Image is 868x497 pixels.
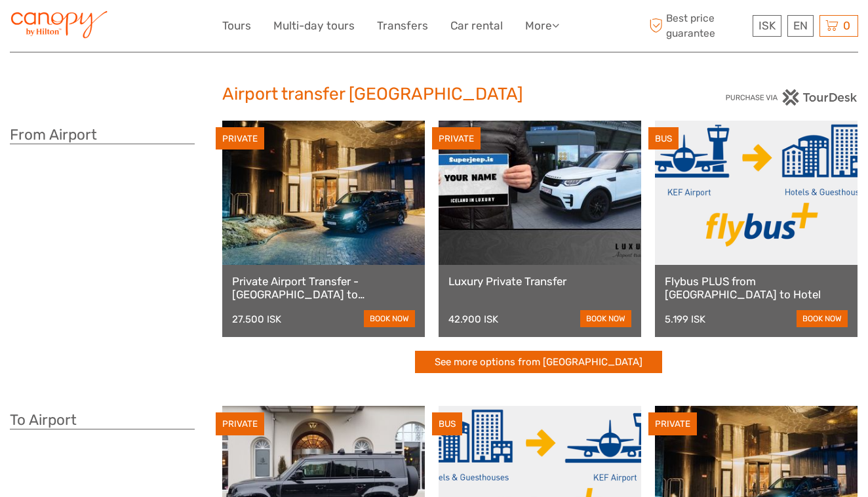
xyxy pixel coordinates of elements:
[222,16,251,35] a: Tours
[232,275,415,302] a: Private Airport Transfer - [GEOGRAPHIC_DATA] to [GEOGRAPHIC_DATA]
[841,19,852,32] span: 0
[525,16,559,35] a: More
[665,313,705,325] div: 5.199 ISK
[222,84,646,105] h2: Airport transfer [GEOGRAPHIC_DATA]
[665,275,848,302] a: Flybus PLUS from [GEOGRAPHIC_DATA] to Hotel
[10,126,195,144] h3: From Airport
[725,89,858,106] img: PurchaseViaTourDesk.png
[448,313,498,325] div: 42.900 ISK
[364,310,415,327] a: book now
[10,10,109,42] img: 182-a0af6d4c-ed4b-4e3b-92e1-ac0e9f8dd3b0_logo_small.jpg
[580,310,631,327] a: book now
[432,127,481,150] div: PRIVATE
[432,412,462,435] div: BUS
[10,411,195,429] h3: To Airport
[377,16,428,35] a: Transfers
[648,412,697,435] div: PRIVATE
[273,16,355,35] a: Multi-day tours
[232,313,281,325] div: 27.500 ISK
[787,15,814,37] div: EN
[151,20,167,36] button: Open LiveChat chat widget
[759,19,776,32] span: ISK
[646,11,750,40] span: Best price guarantee
[18,23,148,33] p: We're away right now. Please check back later!
[415,351,662,374] a: See more options from [GEOGRAPHIC_DATA]
[216,412,264,435] div: PRIVATE
[448,275,631,288] a: Luxury Private Transfer
[450,16,503,35] a: Car rental
[797,310,848,327] a: book now
[648,127,679,150] div: BUS
[216,127,264,150] div: PRIVATE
